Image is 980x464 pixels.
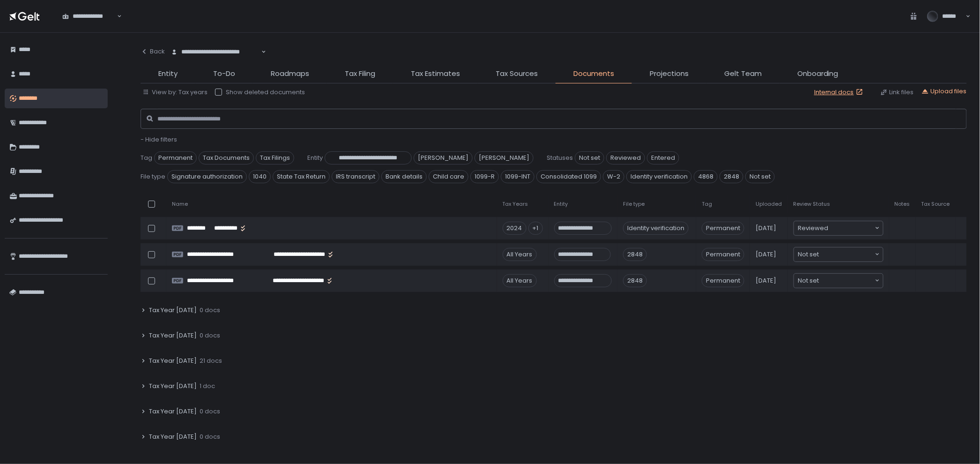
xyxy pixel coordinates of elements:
span: Tax Year [DATE] [149,433,197,441]
span: State Tax Return [273,170,330,183]
span: Onboarding [797,68,839,79]
span: Tax Estimates [411,68,460,79]
div: 2848 [623,248,647,261]
span: Identity verification [626,170,692,183]
span: 21 docs [200,357,222,365]
span: Entity [554,201,568,208]
span: Entity [307,154,323,162]
span: Tax Year [DATE] [149,407,197,416]
span: Name [172,201,188,208]
span: Tax Year [DATE] [149,357,197,365]
span: [PERSON_NAME] [475,151,534,165]
div: Search for option [56,6,122,26]
div: Back [141,47,165,56]
span: Not set [798,276,819,285]
span: Reviewed [798,224,829,233]
input: Search for option [819,250,874,259]
span: Entity [158,68,178,79]
span: 0 docs [200,407,220,416]
input: Search for option [819,276,874,285]
span: 1 doc [200,382,215,390]
span: [DATE] [756,224,776,232]
span: Tax Documents [199,151,254,165]
div: 2024 [503,222,527,235]
span: Child care [429,170,468,183]
input: Search for option [829,224,874,233]
div: Identity verification [623,222,689,235]
span: Not set [745,170,775,183]
button: Link files [880,88,914,97]
span: Consolidated 1099 [536,170,601,183]
span: Notes [895,201,910,208]
div: Search for option [794,274,883,288]
span: [PERSON_NAME] [414,151,473,165]
span: 0 docs [200,331,220,340]
button: View by: Tax years [142,88,208,97]
span: Tax Sources [496,68,538,79]
span: Permanent [702,248,744,261]
span: To-Do [213,68,235,79]
span: Tax Filing [345,68,375,79]
div: All Years [503,274,537,287]
input: Search for option [260,47,260,57]
span: Permanent [702,222,744,235]
span: Review Status [794,201,831,208]
span: Tax Year [DATE] [149,331,197,340]
span: 1040 [249,170,271,183]
span: Uploaded [756,201,782,208]
span: Tax Year [DATE] [149,306,197,314]
span: Permanent [702,274,744,287]
span: [DATE] [756,277,776,285]
span: Statuses [547,154,573,162]
span: Tax Filings [256,151,294,165]
button: Upload files [921,87,967,96]
span: Reviewed [606,151,645,165]
div: All Years [503,248,537,261]
span: 0 docs [200,306,220,314]
span: Gelt Team [724,68,762,79]
span: Tax Source [921,201,950,208]
div: Search for option [794,247,883,262]
button: Back [141,42,165,61]
div: Search for option [794,221,883,235]
span: Bank details [381,170,427,183]
span: 0 docs [200,433,220,441]
span: 1099-R [470,170,499,183]
span: Not set [575,151,604,165]
span: Entered [647,151,679,165]
span: Tag [702,201,712,208]
span: IRS transcript [332,170,379,183]
span: Tax Year [DATE] [149,382,197,390]
a: Internal docs [814,88,865,97]
div: 2848 [623,274,647,287]
span: Tag [141,154,152,162]
span: Projections [650,68,689,79]
div: +1 [528,222,543,235]
span: Permanent [154,151,197,165]
span: Tax Years [503,201,528,208]
span: 1099-INT [501,170,535,183]
span: Roadmaps [271,68,309,79]
span: Signature authorization [167,170,247,183]
span: 4868 [694,170,718,183]
span: File type [623,201,645,208]
span: W-2 [603,170,624,183]
button: - Hide filters [141,135,177,144]
span: [DATE] [756,250,776,259]
input: Search for option [116,12,116,21]
span: File type [141,172,165,181]
span: 2848 [720,170,743,183]
span: Documents [573,68,614,79]
span: Not set [798,250,819,259]
div: Search for option [165,42,266,62]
